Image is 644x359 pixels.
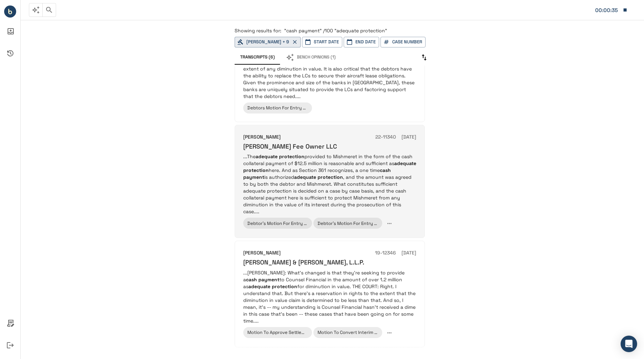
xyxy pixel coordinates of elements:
[401,133,416,141] h6: [DATE]
[302,37,342,47] button: Start Date
[380,37,426,47] button: Case Number
[248,283,270,290] em: adequate
[375,133,396,141] h6: 22-11340
[235,37,301,47] button: [PERSON_NAME] + 9
[243,38,416,100] p: ...The banks are entitled to and the form of provided under the order, including of interest, amo...
[401,249,416,257] h6: [DATE]
[375,249,396,257] h6: 19-12346
[246,276,257,283] em: cash
[294,174,316,180] em: adequate
[318,174,343,180] em: protection
[247,220,483,226] span: Debtor's Motion For Entry Of Final Order Authorizing Use Of Cash Collateral And Affording Adequat...
[243,153,416,215] p: ...The provided to Mishmeret in the form of the cash collateral payment of $12.5 million is reaso...
[380,167,391,173] em: cash
[344,59,366,65] em: adequate
[621,336,637,352] div: Open Intercom Messenger
[279,153,304,160] em: protection
[256,153,278,160] em: adequate
[247,329,313,335] span: Motion To Approve Settlement
[243,174,264,180] em: payment
[318,220,453,226] span: Debtor's Motion For Entry Of Final Order Granting Related Relief
[243,142,337,150] h6: [PERSON_NAME] Fee Owner LLC
[344,37,379,47] button: End Date
[284,28,387,34] span: "cash payment" /100 "adequate protection"
[592,3,631,17] button: Matter: 107868.0001
[318,329,463,335] span: Motion To Convert Interim Order On Cash Collateral Into A Final Order
[367,59,393,65] em: protection
[243,167,269,173] em: protection
[235,28,281,34] span: Showing results for:
[258,276,279,283] em: payment
[243,269,416,324] p: ...[PERSON_NAME]: What's changed is that they're seeking to provide a to Counsel Financial in the...
[280,50,341,65] button: Bench Opinions (1)
[272,283,297,290] em: protection
[243,249,281,257] h6: [PERSON_NAME]
[595,6,619,15] div: Matter: 107868.0001
[394,160,416,166] em: adequate
[235,50,280,65] button: Transcripts (6)
[243,133,281,141] h6: [PERSON_NAME]
[243,258,364,266] h6: [PERSON_NAME] & [PERSON_NAME], L.L.P.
